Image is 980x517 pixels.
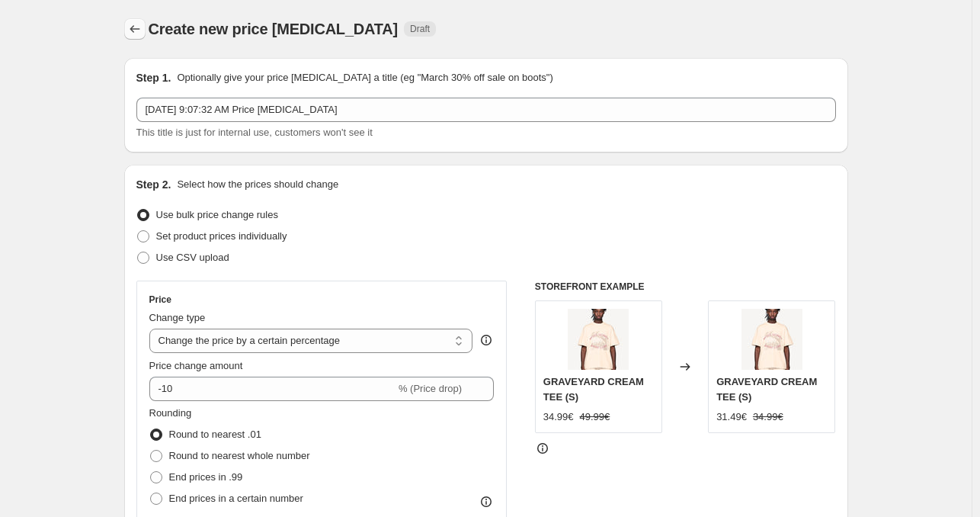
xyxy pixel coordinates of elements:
h3: Price [149,294,171,306]
span: End prices in .99 [169,471,243,483]
span: End prices in a certain number [169,493,303,504]
p: Optionally give your price [MEDICAL_DATA] a title (eg "March 30% off sale on boots") [177,70,552,85]
span: Create new price [MEDICAL_DATA] [149,21,399,37]
h6: STOREFRONT EXAMPLE [535,281,836,293]
span: GRAVEYARD CREAM TEE (S) [716,376,817,403]
input: 30% off holiday sale [136,98,836,122]
span: Round to nearest .01 [169,429,261,440]
p: Select how the prices should change [177,177,338,192]
span: Change type [149,312,206,323]
span: GRAVEYARD CREAM TEE (S) [543,376,644,403]
span: This title is just for internal use, customers won't see it [136,127,373,138]
span: % (Price drop) [399,383,462,394]
span: Draft [410,23,430,35]
div: 34.99€ [543,409,574,425]
h2: Step 2. [136,177,171,192]
button: Price change jobs [124,18,146,40]
h2: Step 1. [136,70,171,85]
div: 31.49€ [716,409,747,425]
input: -15 [149,377,396,401]
span: Price change amount [149,360,243,371]
div: help [479,332,494,348]
strike: 49.99€ [580,409,610,425]
span: Rounding [149,407,192,419]
span: Use CSV upload [156,252,229,263]
span: Set product prices individually [156,230,287,242]
span: Round to nearest whole number [169,450,310,461]
img: 20210829_MMML_Lookbook_2511_80x.jpg [568,309,629,370]
strike: 34.99€ [753,409,783,425]
span: Use bulk price change rules [156,209,278,220]
img: 20210829_MMML_Lookbook_2511_80x.jpg [741,309,802,370]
